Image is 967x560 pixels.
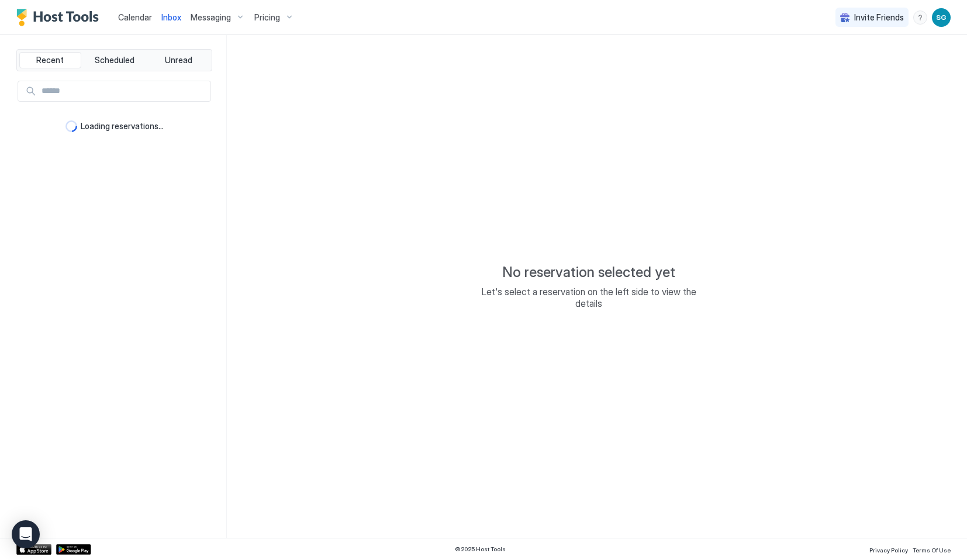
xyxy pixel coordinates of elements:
[16,544,51,555] a: App Store
[147,52,209,68] button: Unread
[165,55,192,65] span: Unread
[118,12,152,22] span: Calendar
[455,545,506,553] span: © 2025 Host Tools
[472,286,706,309] span: Let's select a reservation on the left side to view the details
[502,264,675,281] span: No reservation selected yet
[161,12,181,22] span: Inbox
[65,120,77,132] div: loading
[869,547,908,554] span: Privacy Policy
[913,11,927,25] div: menu
[913,543,951,555] a: Terms Of Use
[36,55,64,65] span: Recent
[16,9,104,26] a: Host Tools Logo
[854,12,904,23] span: Invite Friends
[84,52,146,68] button: Scheduled
[913,547,951,554] span: Terms Of Use
[12,520,40,548] div: Open Intercom Messenger
[191,12,231,23] span: Messaging
[95,55,134,65] span: Scheduled
[161,11,181,23] a: Inbox
[19,52,81,68] button: Recent
[81,121,164,132] span: Loading reservations...
[16,49,212,71] div: tab-group
[254,12,280,23] span: Pricing
[932,8,951,27] div: User profile
[869,543,908,555] a: Privacy Policy
[56,544,91,555] a: Google Play Store
[37,81,210,101] input: Input Field
[936,12,947,23] span: SG
[118,11,152,23] a: Calendar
